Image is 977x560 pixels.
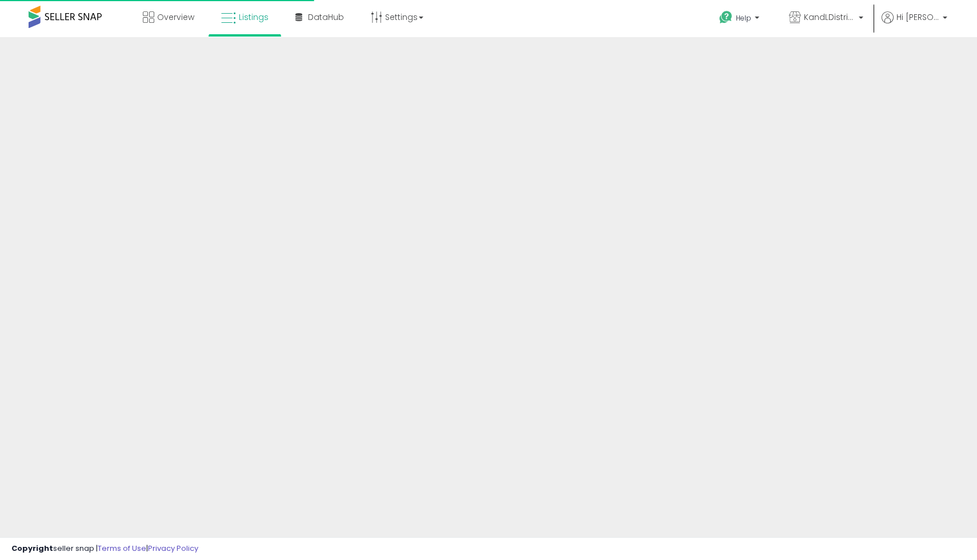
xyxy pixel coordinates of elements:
span: Help [736,13,751,23]
a: Hi [PERSON_NAME] [882,11,947,37]
span: KandLDistribution LLC [804,11,855,23]
span: DataHub [308,11,344,23]
i: Get Help [719,10,733,25]
span: Overview [157,11,194,23]
span: Hi [PERSON_NAME] [896,11,939,23]
a: Help [710,2,771,37]
span: Listings [239,11,269,23]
